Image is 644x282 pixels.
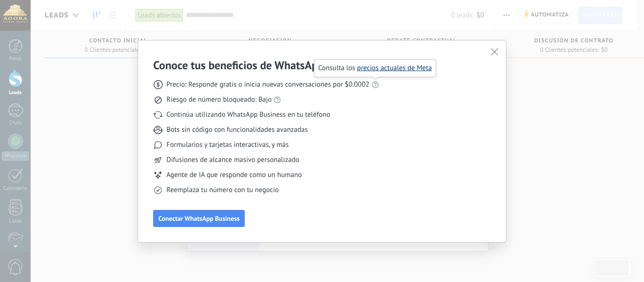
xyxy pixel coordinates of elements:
h3: Conoce tus beneficios de WhatsApp [153,58,324,73]
span: Riesgo de número bloqueado: Bajo [166,95,272,105]
span: Precio: Responde gratis o inicia nuevas conversaciones por $0.0002 [166,80,370,89]
span: Conectar WhatsApp Business [158,215,239,222]
a: precios actuales de Meta [357,64,432,73]
span: Continúa utilizando WhatsApp Business en tu teléfono [166,110,330,120]
span: Difusiones de alcance masivo personalizado [166,155,299,165]
span: Consulta los [318,64,432,73]
span: Agente de IA que responde como un humano [166,170,302,180]
span: Reemplaza tu número con tu negocio [166,185,279,195]
button: Conectar WhatsApp Business [153,210,245,227]
span: Formularios y tarjetas interactivas, y más [166,140,289,150]
span: Bots sin código con funcionalidades avanzadas [166,125,308,135]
